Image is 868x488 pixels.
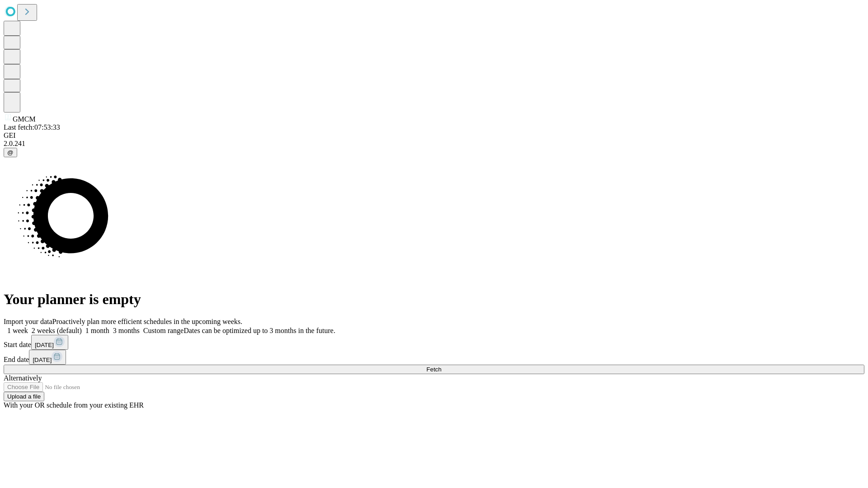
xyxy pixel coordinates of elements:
[4,318,52,325] span: Import your data
[32,327,82,334] span: 2 weeks (default)
[7,327,28,334] span: 1 week
[113,327,140,334] span: 3 months
[35,342,54,348] span: [DATE]
[7,149,14,156] span: @
[4,291,864,308] h1: Your planner is empty
[143,327,184,334] span: Custom range
[4,350,864,365] div: End date
[4,148,17,157] button: @
[4,392,44,401] button: Upload a file
[13,115,36,123] span: GMCM
[4,335,864,350] div: Start date
[4,123,60,131] span: Last fetch: 07:53:33
[4,374,42,382] span: Alternatively
[4,401,144,409] span: With your OR schedule from your existing EHR
[33,357,52,363] span: [DATE]
[52,318,242,325] span: Proactively plan more efficient schedules in the upcoming weeks.
[29,350,66,365] button: [DATE]
[4,131,864,140] div: GEI
[184,327,335,334] span: Dates can be optimized up to 3 months in the future.
[426,366,441,373] span: Fetch
[31,335,68,350] button: [DATE]
[4,140,864,148] div: 2.0.241
[4,365,864,374] button: Fetch
[85,327,109,334] span: 1 month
